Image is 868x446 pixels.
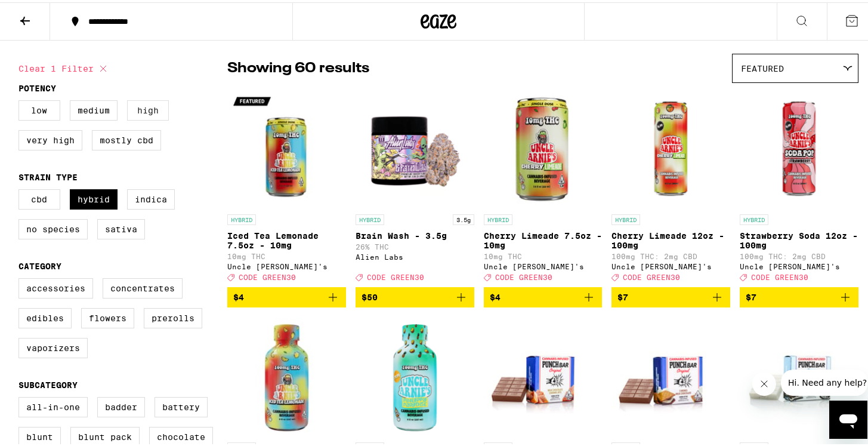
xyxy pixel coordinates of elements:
img: Uncle Arnie's - Cherry Limeade 12oz - 100mg [611,87,730,206]
div: Uncle [PERSON_NAME]'s [484,260,603,268]
button: Add to bag [484,285,603,305]
label: Blunt [18,425,61,445]
span: CODE GREEN30 [751,271,808,279]
label: Medium [70,98,118,118]
p: Cherry Limeade 12oz - 100mg [611,229,730,248]
div: Uncle [PERSON_NAME]'s [611,260,730,268]
div: Alien Labs [356,251,474,259]
a: Open page for Iced Tea Lemonade 7.5oz - 10mg from Uncle Arnie's [227,87,346,285]
span: $4 [490,290,501,300]
p: 10mg THC [484,250,603,258]
legend: Category [18,259,61,269]
iframe: Message from company [781,367,867,393]
span: CODE GREEN30 [623,271,680,279]
a: Open page for Brain Wash - 3.5g from Alien Labs [356,87,474,285]
button: Add to bag [740,285,858,305]
img: Uncle Arnie's - Iced Tea Lemonade 8oz - 100mg [227,315,346,434]
p: HYBRID [484,212,512,223]
label: CBD [18,187,60,207]
p: HYBRID [227,212,256,223]
a: Open page for Cherry Limeade 12oz - 100mg from Uncle Arnie's [611,87,730,285]
label: All-In-One [18,395,88,415]
label: Battery [155,395,208,415]
span: CODE GREEN30 [495,271,552,279]
p: Cherry Limeade 7.5oz - 10mg [484,229,603,248]
span: CODE GREEN30 [239,271,296,279]
p: HYBRID [740,212,768,223]
a: Open page for Cherry Limeade 7.5oz - 10mg from Uncle Arnie's [484,87,603,285]
p: 3.5g [453,212,474,223]
div: Uncle [PERSON_NAME]'s [740,260,858,268]
button: Add to bag [611,285,730,305]
label: Very High [18,128,82,148]
p: 100mg THC: 2mg CBD [740,250,858,258]
label: Accessories [18,276,93,296]
button: Add to bag [227,285,346,305]
legend: Subcategory [18,378,78,387]
label: Hybrid [70,187,118,207]
span: $7 [617,290,628,300]
span: Featured [741,61,784,71]
img: Uncle Arnie's - Iced Tea Lemonade 7.5oz - 10mg [227,87,346,206]
img: Punch Edibles - S'mores Milk Chocolate [611,315,730,434]
span: CODE GREEN30 [367,271,424,279]
label: Badder [97,395,145,415]
img: Uncle Arnie's - Cherry Limeade 7.5oz - 10mg [484,87,603,206]
label: Chocolate [149,425,213,445]
p: Iced Tea Lemonade 7.5oz - 10mg [227,229,346,248]
p: 100mg THC: 2mg CBD [611,250,730,258]
label: No Species [18,217,88,237]
img: Punch Edibles - Milk Chocolate Caramel Bits 100mg [484,315,603,434]
iframe: Close message [752,370,776,393]
button: Add to bag [356,285,474,305]
a: Open page for Strawberry Soda 12oz - 100mg from Uncle Arnie's [740,87,858,285]
img: Uncle Arnie's - Strawberry Soda 12oz - 100mg [740,87,858,206]
label: Sativa [97,217,145,237]
label: Edibles [18,306,72,326]
span: $7 [746,290,756,300]
p: Showing 60 results [227,56,369,76]
legend: Potency [18,81,56,91]
iframe: Button to launch messaging window [829,398,867,436]
button: Clear 1 filter [18,51,110,81]
label: Concentrates [103,276,183,296]
img: Alien Labs - Brain Wash - 3.5g [356,87,474,206]
label: Blunt Pack [70,425,140,445]
label: Prerolls [144,306,202,326]
label: Indica [127,187,175,207]
p: 26% THC [356,241,474,248]
span: $50 [362,290,378,300]
img: Uncle Arnie's - Pineapple Paradise 8oz - 100mg [356,315,474,434]
p: HYBRID [356,212,384,223]
p: HYBRID [611,212,640,223]
label: Flowers [81,306,134,326]
legend: Strain Type [18,170,78,180]
p: 10mg THC [227,250,346,258]
p: Strawberry Soda 12oz - 100mg [740,229,858,248]
label: Vaporizers [18,336,88,356]
label: Low [18,98,60,118]
div: Uncle [PERSON_NAME]'s [227,260,346,268]
span: $4 [233,290,244,300]
img: Punch Edibles - Solventless Cookies N' Cream [740,315,858,434]
p: Brain Wash - 3.5g [356,229,474,238]
label: Mostly CBD [92,128,161,148]
label: High [127,98,169,118]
